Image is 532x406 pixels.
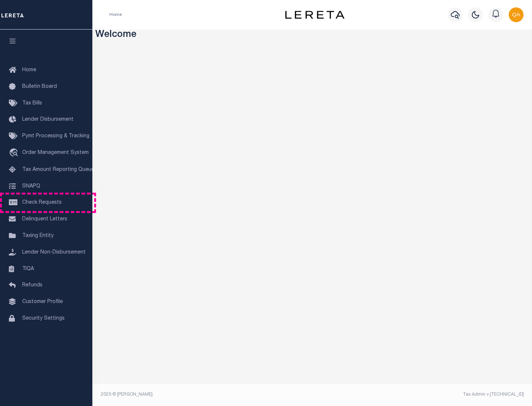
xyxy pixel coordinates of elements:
[22,167,94,172] span: Tax Amount Reporting Queue
[22,134,89,139] span: Pymt Processing & Tracking
[95,391,313,398] div: 2025 © [PERSON_NAME].
[22,101,42,106] span: Tax Bills
[22,299,63,304] span: Customer Profile
[22,150,89,155] span: Order Management System
[22,68,36,73] span: Home
[22,200,62,205] span: Check Requests
[22,283,42,288] span: Refunds
[22,266,34,271] span: TIQA
[22,316,65,321] span: Security Settings
[9,148,21,158] i: travel_explore
[95,30,529,41] h3: Welcome
[22,183,40,189] span: SNAPQ
[509,7,524,22] img: svg+xml;base64,PHN2ZyB4bWxucz0iaHR0cDovL3d3dy53My5vcmcvMjAwMC9zdmciIHBvaW50ZXItZXZlbnRzPSJub25lIi...
[109,11,122,18] li: Home
[22,217,67,222] span: Delinquent Letters
[22,117,74,122] span: Lender Disbursement
[22,84,57,89] span: Bulletin Board
[22,233,54,238] span: Taxing Entity
[318,391,524,398] div: Tax Admin v.[TECHNICAL_ID]
[22,250,86,255] span: Lender Non-Disbursement
[285,11,344,19] img: logo-dark.svg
